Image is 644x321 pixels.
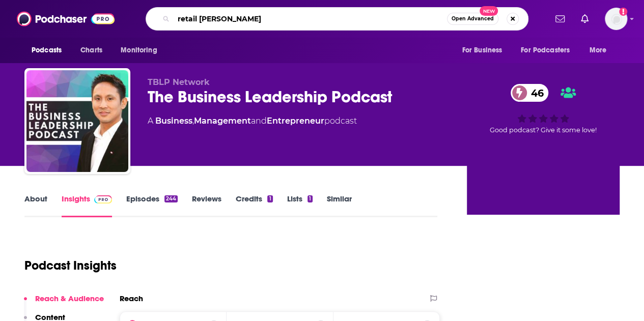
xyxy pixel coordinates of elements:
button: Open AdvancedNew [447,13,498,25]
img: The Business Leadership Podcast [26,70,128,172]
span: Good podcast? Give it some love! [490,126,597,134]
button: open menu [514,41,584,60]
span: Charts [80,43,102,57]
button: open menu [582,41,620,60]
span: and [251,116,267,126]
a: About [24,194,47,217]
a: Credits1 [236,194,272,217]
button: Show profile menu [605,8,627,30]
div: 1 [267,195,272,202]
button: Reach & Audience [24,294,104,312]
span: For Business [462,43,502,57]
a: Show notifications dropdown [577,10,593,27]
a: Lists1 [287,194,313,217]
a: Charts [74,41,108,60]
button: open menu [455,41,515,60]
h1: Podcast Insights [24,258,117,273]
a: Entrepreneur [267,116,324,126]
span: New [480,6,498,16]
button: open menu [24,41,75,60]
span: , [192,116,194,126]
span: For Podcasters [521,43,570,57]
a: Similar [327,194,352,217]
button: open menu [114,41,170,60]
a: Show notifications dropdown [551,10,569,27]
span: Podcasts [32,43,62,57]
a: Management [194,116,251,126]
div: 1 [307,195,313,202]
a: 46 [511,84,549,102]
img: Podchaser - Follow, Share and Rate Podcasts [17,9,115,28]
input: Search podcasts, credits, & more... [174,11,447,27]
span: 46 [521,84,549,102]
a: Business [155,116,192,126]
a: InsightsPodchaser Pro [62,194,112,217]
svg: Add a profile image [619,8,627,16]
p: Reach & Audience [35,294,104,303]
h2: Reach [120,294,143,303]
span: More [590,43,607,57]
a: Reviews [192,194,221,217]
span: Open Advanced [452,16,494,21]
div: A podcast [148,115,357,127]
a: Episodes244 [126,194,178,217]
div: Search podcasts, credits, & more... [146,7,528,31]
span: Monitoring [121,43,157,57]
span: Logged in as emilyjherman [605,8,627,30]
div: 244 [164,195,178,202]
div: 46Good podcast? Give it some love! [467,77,620,140]
img: Podchaser Pro [94,195,112,203]
img: User Profile [605,8,627,30]
span: TBLP Network [148,77,210,87]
